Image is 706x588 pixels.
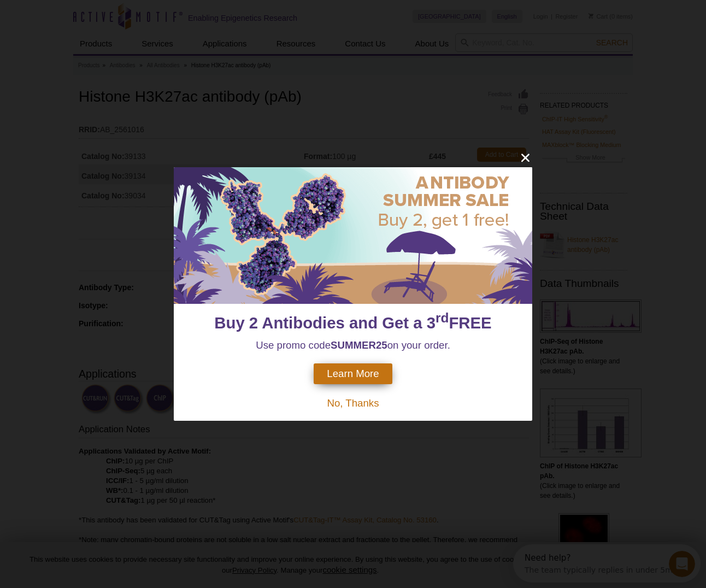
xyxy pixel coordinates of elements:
span: Use promo code on your order. [256,339,450,351]
div: The team typically replies in under 5m [11,18,160,30]
div: Open Intercom Messenger [4,4,192,34]
div: Need help? [11,9,160,18]
span: No, Thanks [327,397,379,409]
span: Buy 2 Antibodies and Get a 3 FREE [214,314,491,332]
button: close [519,151,532,164]
sup: rd [436,310,449,325]
strong: SUMMER25 [331,339,387,351]
span: Learn More [327,368,379,380]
